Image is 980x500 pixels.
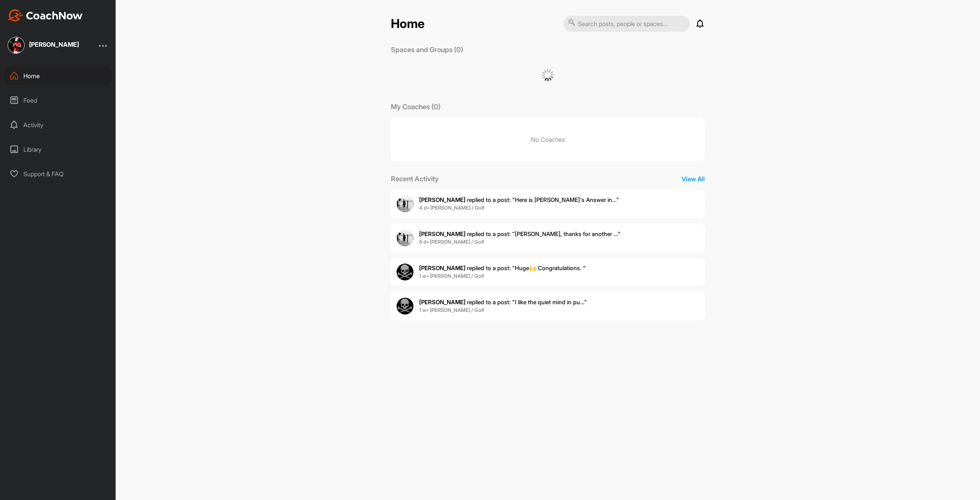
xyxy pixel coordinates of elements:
b: 6 d • [PERSON_NAME] / Golf [419,239,484,245]
div: Support & FAQ [4,164,112,184]
b: [PERSON_NAME] [419,298,465,306]
img: CoachNow [8,9,83,21]
p: Recent Activity [391,174,439,184]
img: user avatar [397,298,413,315]
b: 1 w • [PERSON_NAME] / Golf [419,307,484,313]
span: replied to a post : "I like the quiet mind in pu..." [419,298,587,306]
span: replied to a post : "Here is [PERSON_NAME]'s Answer in..." [419,196,619,203]
span: replied to a post : "[PERSON_NAME], thanks for another ..." [419,230,621,238]
b: 4 d • [PERSON_NAME] / Golf [419,205,485,211]
h2: Home [391,16,425,31]
p: My Coaches (0) [391,102,441,112]
span: replied to a post : "Huge🙌 Congratulations. " [419,264,586,272]
img: user avatar [397,195,413,212]
input: Search posts, people or spaces... [563,16,690,32]
div: Activity [4,115,112,134]
p: No Coaches [391,118,705,161]
b: [PERSON_NAME] [419,264,465,272]
p: Spaces and Groups (0) [391,44,463,55]
img: G6gVgL6ErOh57ABN0eRmCEwV0I4iEi4d8EwaPGI0tHgoAbU4EAHFLEQAh+QQFCgALACwIAA4AGAASAAAEbHDJSesaOCdk+8xg... [542,69,554,81]
b: 1 w • [PERSON_NAME] / Golf [419,273,484,279]
b: [PERSON_NAME] [419,196,465,203]
div: Feed [4,91,112,110]
img: square_025c86b930ca654d81f821f87d597fb3.jpg [8,37,24,54]
img: user avatar [397,264,413,280]
b: [PERSON_NAME] [419,230,465,238]
p: View All [682,174,705,184]
div: Home [4,66,112,85]
img: user avatar [397,230,413,246]
div: [PERSON_NAME] [29,41,79,48]
div: Library [4,140,112,159]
